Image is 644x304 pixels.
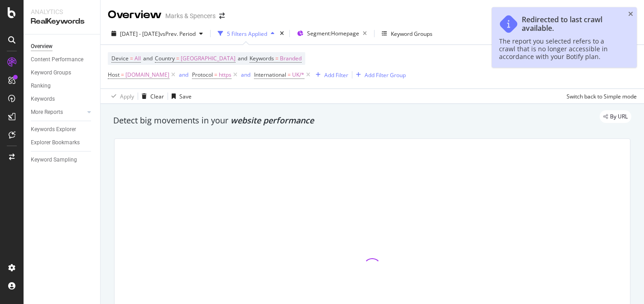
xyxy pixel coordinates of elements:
[219,69,231,81] span: https
[31,42,53,51] div: Overview
[365,71,406,79] div: Add Filter Group
[254,71,286,78] span: International
[280,52,302,65] span: Branded
[31,94,55,104] div: Keywords
[31,138,80,147] div: Explorer Bookmarks
[192,71,213,78] span: Protocol
[108,71,120,78] span: Host
[219,13,225,19] div: arrow-right-arrow-left
[108,7,162,23] div: Overview
[241,70,250,79] button: and
[165,11,216,20] div: Marks & Spencers
[312,69,348,80] button: Add Filter
[563,89,637,103] button: Switch back to Simple mode
[120,93,134,100] div: Apply
[155,54,175,62] span: Country
[214,71,217,78] span: =
[120,30,160,38] span: [DATE] - [DATE]
[108,26,207,41] button: [DATE] - [DATE]vsPrev. Period
[214,26,278,41] button: 5 Filters Applied
[567,93,637,100] div: Switch back to Simple mode
[31,68,71,78] div: Keyword Groups
[138,89,164,103] button: Clear
[31,81,51,91] div: Ranking
[168,89,192,103] button: Save
[31,55,94,64] a: Content Performance
[150,93,164,100] div: Clear
[31,7,93,16] div: Analytics
[135,52,141,65] span: All
[391,30,433,38] div: Keyword Groups
[143,54,153,62] span: and
[31,155,77,165] div: Keyword Sampling
[31,125,94,134] a: Keywords Explorer
[31,108,85,117] a: More Reports
[352,69,406,80] button: Add Filter Group
[31,55,83,64] div: Content Performance
[181,52,235,65] span: [GEOGRAPHIC_DATA]
[324,71,348,79] div: Add Filter
[227,30,267,38] div: 5 Filters Applied
[125,69,169,81] span: [DOMAIN_NAME]
[176,54,179,62] span: =
[31,155,94,165] a: Keyword Sampling
[121,71,124,78] span: =
[179,93,192,100] div: Save
[31,108,63,117] div: More Reports
[610,114,628,119] span: By URL
[499,37,620,60] div: The report you selected refers to a crawl that is no longer accessible in accordance with your Bo...
[31,16,93,27] div: RealKeywords
[160,30,196,38] span: vs Prev. Period
[275,54,279,62] span: =
[378,26,436,41] button: Keyword Groups
[307,29,359,37] span: Segment: Homepage
[179,70,188,79] button: and
[108,89,134,103] button: Apply
[238,54,247,62] span: and
[250,54,274,62] span: Keywords
[31,138,94,147] a: Explorer Bookmarks
[600,110,631,123] div: legacy label
[278,29,286,38] div: times
[130,54,133,62] span: =
[31,125,76,134] div: Keywords Explorer
[111,54,129,62] span: Device
[522,15,620,33] div: Redirected to last crawl available.
[288,71,291,78] span: =
[31,94,94,104] a: Keywords
[293,26,370,41] button: Segment:Homepage
[31,68,94,78] a: Keyword Groups
[31,81,94,91] a: Ranking
[628,11,633,17] div: close toast
[31,42,94,51] a: Overview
